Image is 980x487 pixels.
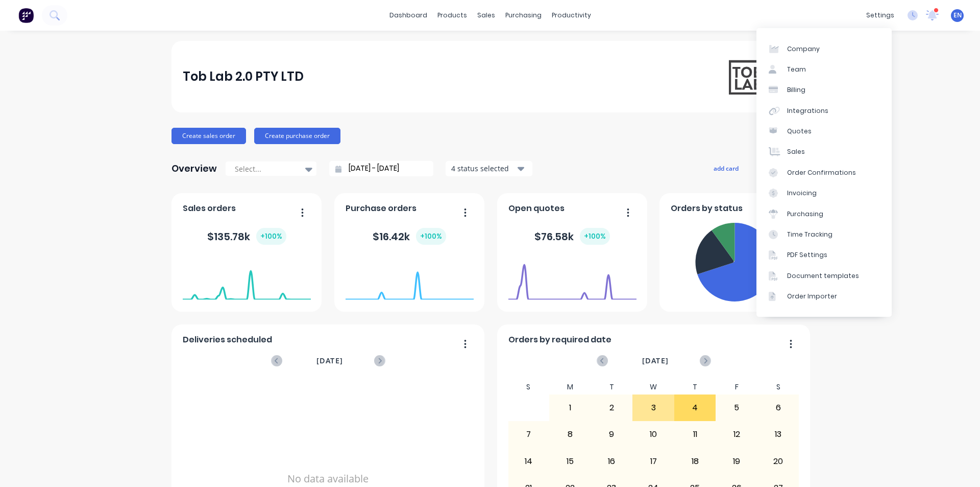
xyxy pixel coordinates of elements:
div: F [716,380,757,395]
div: 20 [758,449,799,474]
a: Invoicing [756,183,892,203]
div: $ 16.42k [373,228,446,245]
div: 6 [758,395,799,421]
div: 18 [675,449,716,474]
span: Purchase orders [346,202,416,215]
div: Invoicing [787,189,817,198]
div: 14 [508,449,549,474]
div: 19 [716,449,757,474]
div: 16 [592,449,632,474]
span: EN [953,11,962,20]
div: $ 135.78k [207,228,286,245]
button: Create sales order [171,128,246,144]
div: Purchasing [787,210,823,219]
div: Company [787,44,820,54]
span: [DATE] [642,355,669,366]
div: M [549,380,591,395]
div: 13 [758,422,799,447]
a: dashboard [384,8,432,23]
div: 4 status selected [451,163,516,174]
div: T [674,380,716,395]
div: 10 [633,422,674,447]
div: 9 [592,422,632,447]
div: purchasing [500,8,547,23]
a: Time Tracking [756,224,892,245]
div: Time Tracking [787,230,832,239]
div: products [432,8,472,23]
div: Order Confirmations [787,168,856,177]
span: Deliveries scheduled [183,334,272,346]
div: 2 [592,395,632,421]
img: Factory [18,8,34,23]
span: Open quotes [508,202,565,215]
img: Tob Lab 2.0 PTY LTD [726,55,771,98]
div: Tob Lab 2.0 PTY LTD [183,66,304,87]
a: Document templates [756,266,892,286]
div: Integrations [787,106,828,115]
div: Sales [787,147,805,156]
div: 15 [550,449,591,474]
div: 4 [675,395,716,421]
div: sales [472,8,500,23]
div: settings [861,8,899,23]
div: 7 [508,422,549,447]
a: Purchasing [756,203,892,224]
div: 3 [633,395,674,421]
div: 8 [550,422,591,447]
span: Sales orders [183,202,236,215]
div: 5 [716,395,757,421]
div: + 100 % [416,228,446,245]
a: PDF Settings [756,245,892,265]
a: Billing [756,80,892,100]
div: $ 76.58k [534,228,610,245]
div: Team [787,65,806,74]
div: 17 [633,449,674,474]
div: Quotes [787,127,812,136]
button: edit dashboard [751,161,808,175]
a: Quotes [756,121,892,142]
button: 4 status selected [446,161,532,176]
div: + 100 % [256,228,286,245]
div: S [508,380,550,395]
div: Document templates [787,271,859,281]
div: 12 [716,422,757,447]
button: add card [707,161,745,175]
div: 1 [550,395,591,421]
a: Sales [756,142,892,162]
div: T [591,380,633,395]
span: Orders by status [671,202,743,215]
div: productivity [547,8,596,23]
a: Order Confirmations [756,163,892,183]
a: Company [756,38,892,59]
div: W [632,380,674,395]
div: PDF Settings [787,250,827,260]
a: Team [756,59,892,80]
div: Order Importer [787,292,837,301]
button: Create purchase order [254,128,340,144]
a: Order Importer [756,286,892,307]
div: Overview [171,158,217,179]
div: Billing [787,85,805,95]
div: + 100 % [580,228,610,245]
div: S [757,380,799,395]
span: [DATE] [316,355,343,366]
div: 11 [675,422,716,447]
a: Integrations [756,101,892,121]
